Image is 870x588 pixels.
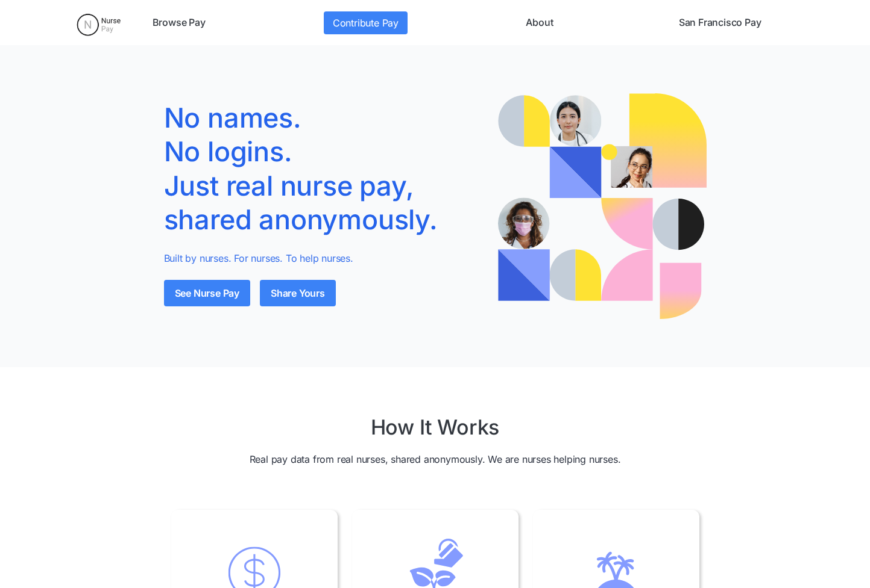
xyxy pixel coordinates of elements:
a: San Francisco Pay [674,11,766,34]
p: Built by nurses. For nurses. To help nurses. [164,251,480,265]
a: See Nurse Pay [164,280,250,306]
h2: How It Works [371,415,500,440]
a: Share Yours [260,280,336,306]
h1: No names. No logins. Just real nurse pay, shared anonymously. [164,101,480,237]
p: Real pay data from real nurses, shared anonymously. We are nurses helping nurses. [250,452,621,466]
a: Contribute Pay [324,11,408,34]
a: About [521,11,558,34]
a: Browse Pay [148,11,210,34]
img: Illustration of a nurse with speech bubbles showing real pay quotes [498,93,707,319]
